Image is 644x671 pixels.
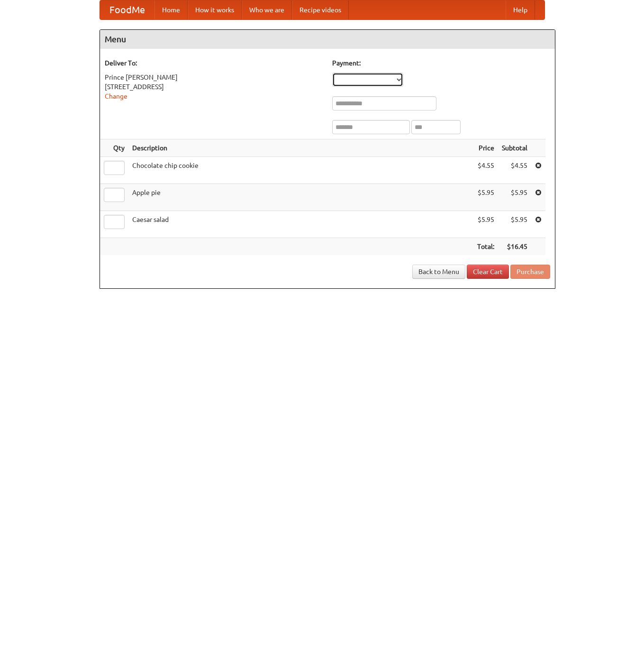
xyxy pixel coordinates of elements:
a: Change [105,92,127,100]
a: Help [506,0,535,19]
th: Description [128,139,473,157]
div: Prince [PERSON_NAME] [105,73,323,82]
td: $4.55 [498,157,531,184]
th: Qty [100,139,128,157]
h5: Payment: [332,58,550,68]
a: FoodMe [100,0,154,19]
button: Purchase [510,265,550,279]
td: Apple pie [128,184,473,211]
td: Chocolate chip cookie [128,157,473,184]
td: $5.95 [498,184,531,211]
h4: Menu [100,30,555,49]
a: How it works [188,0,242,19]
th: $16.45 [498,238,531,256]
th: Price [473,139,498,157]
a: Who we are [242,0,292,19]
td: $5.95 [473,184,498,211]
a: Home [154,0,188,19]
td: $5.95 [498,211,531,238]
td: $5.95 [473,211,498,238]
a: Clear Cart [467,265,509,279]
th: Subtotal [498,139,531,157]
div: [STREET_ADDRESS] [105,82,323,92]
th: Total: [473,238,498,256]
a: Back to Menu [412,265,465,279]
td: $4.55 [473,157,498,184]
td: Caesar salad [128,211,473,238]
h5: Deliver To: [105,58,323,68]
a: Recipe videos [292,0,349,19]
